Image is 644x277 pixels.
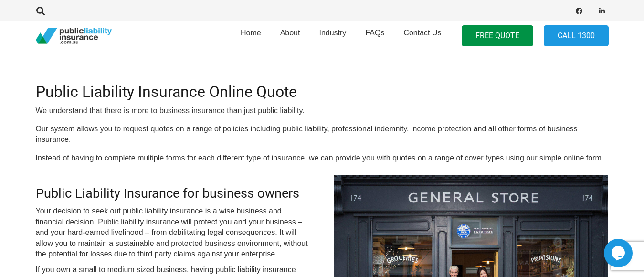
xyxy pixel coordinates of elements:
[604,239,634,267] iframe: chat widget
[365,29,384,37] span: FAQs
[36,28,112,44] a: pli_logotransparent
[544,25,609,47] a: Call 1300
[231,19,271,53] a: Home
[462,25,533,47] a: FREE QUOTE
[319,29,346,37] span: Industry
[403,29,441,37] span: Contact Us
[32,7,51,15] a: Search
[36,207,308,258] span: Your decision to seek out public liability insurance is a wise business and financial decision. P...
[36,186,311,202] h3: Public Liability Insurance for business owners
[241,29,261,37] span: Home
[36,124,609,145] p: Our system allows you to request quotes on a range of policies including public liability, profes...
[36,153,609,163] p: Instead of having to complete multiple forms for each different type of insurance, we can provide...
[271,19,310,53] a: About
[394,19,451,53] a: Contact Us
[356,19,394,53] a: FAQs
[309,19,356,53] a: Industry
[280,29,300,37] span: About
[36,106,609,116] p: We understand that there is more to business insurance than just public liability.
[36,83,609,101] h2: Public Liability Insurance Online Quote
[595,4,609,18] a: LinkedIn
[572,4,586,18] a: Facebook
